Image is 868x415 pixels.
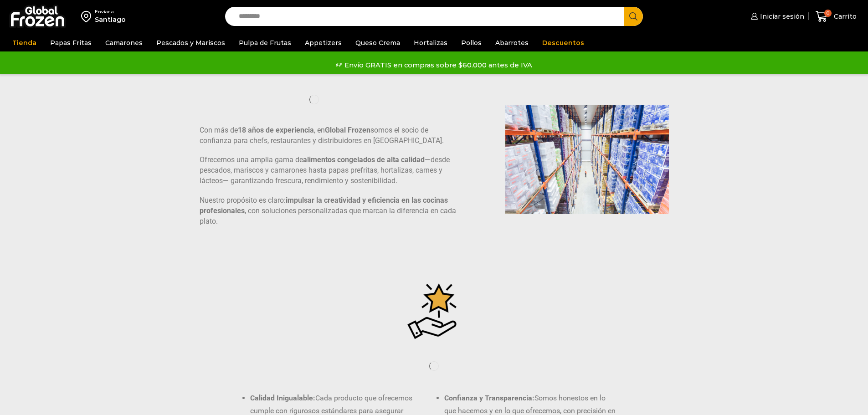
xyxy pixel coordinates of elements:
[491,34,533,51] a: Abarrotes
[444,394,534,402] b: Confianza y Transparencia:
[538,34,589,51] a: Descuentos
[824,10,832,17] span: 0
[152,34,230,51] a: Pescados y Mariscos
[409,34,452,51] a: Hortalizas
[300,34,346,51] a: Appetizers
[46,34,96,51] a: Papas Fritas
[81,9,95,24] img: address-field-icon.svg
[457,34,486,51] a: Pollos
[749,7,804,26] a: Iniciar sesión
[758,12,804,21] span: Iniciar sesión
[238,126,314,134] b: 18 años de experiencia
[813,6,859,27] a: 0 Carrito
[200,196,448,215] b: impulsar la creatividad y eficiencia en las cocinas profesionales
[101,34,147,51] a: Camarones
[351,34,405,51] a: Queso Crema
[624,7,643,26] button: Search button
[832,12,857,21] span: Carrito
[95,9,126,15] div: Enviar a
[200,195,458,227] p: Nuestro propósito es claro: , con soluciones personalizadas que marcan la diferencia en cada plato.
[200,155,458,186] p: Ofrecemos una amplia gama de —desde pescados, mariscos y camarones hasta papas prefritas, hortali...
[95,15,126,24] div: Santiago
[303,155,425,164] b: alimentos congelados de alta calidad
[234,34,296,51] a: Pulpa de Frutas
[200,125,458,146] p: Con más de , en somos el socio de confianza para chefs, restaurantes y distribuidores en [GEOGRAP...
[325,126,370,134] b: Global Frozen
[8,34,41,51] a: Tienda
[250,394,315,402] b: Calidad Inigualable:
